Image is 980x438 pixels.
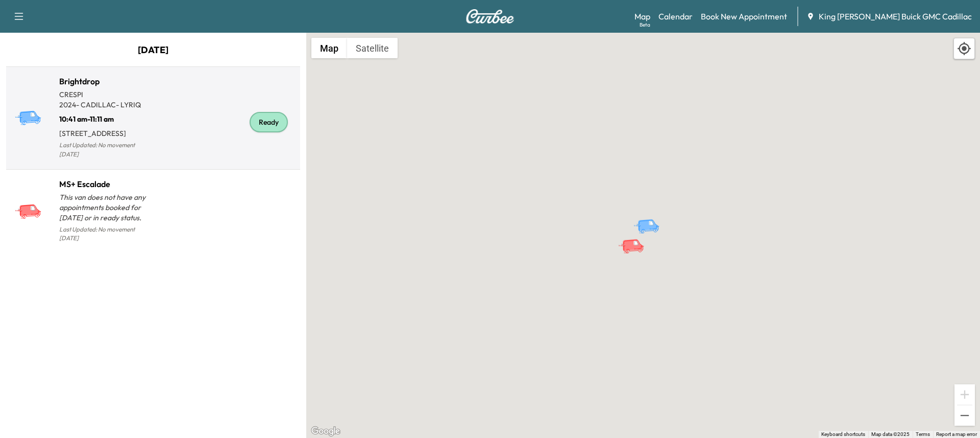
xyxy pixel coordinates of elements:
[59,178,153,190] h1: MS+ Escalade
[59,124,153,139] p: [STREET_ADDRESS]
[309,425,342,438] img: Google
[309,425,342,438] a: Open this area in Google Maps (opens a new window)
[871,431,910,437] span: Map data ©2025
[821,431,865,438] button: Keyboard shortcuts
[59,100,153,110] p: 2024 - CADILLAC - LYRIQ
[658,10,693,22] a: Calendar
[347,38,398,58] button: Show satellite imagery
[618,228,653,246] gmp-advanced-marker: MS+ Escalade
[936,431,977,437] a: Report a map error
[59,139,153,161] p: Last Updated: No movement [DATE]
[59,110,153,124] p: 10:41 am - 11:11 am
[59,192,153,223] p: This van does not have any appointments booked for [DATE] or in ready status.
[953,38,975,59] div: Recenter map
[916,431,930,437] a: Terms (opens in new tab)
[250,112,288,132] div: Ready
[465,9,514,24] img: Curbee Logo
[954,384,975,405] button: Zoom in
[634,10,650,22] a: MapBeta
[311,38,347,58] button: Show street map
[640,21,650,29] div: Beta
[819,10,972,22] span: King [PERSON_NAME] Buick GMC Cadillac
[59,89,153,100] p: CRESPI
[701,10,787,22] a: Book New Appointment
[59,75,153,87] h1: Brightdrop
[954,405,975,426] button: Zoom out
[59,223,153,245] p: Last Updated: No movement [DATE]
[633,208,669,226] gmp-advanced-marker: Brightdrop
